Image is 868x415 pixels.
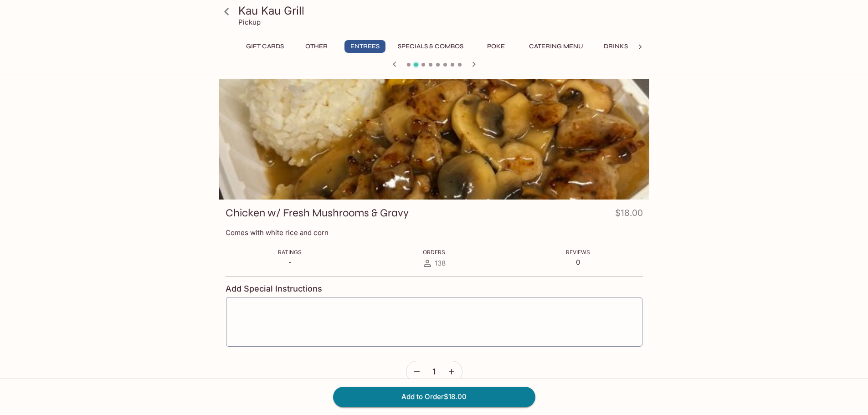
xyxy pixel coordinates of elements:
[566,249,590,256] span: Reviews
[296,40,337,53] button: Other
[219,79,649,200] div: Chicken w/ Fresh Mushrooms & Gravy
[226,206,409,220] h3: Chicken w/ Fresh Mushrooms & Gravy
[333,387,535,407] button: Add to Order$18.00
[238,4,646,18] h3: Kau Kau Grill
[226,228,643,237] p: Comes with white rice and corn
[432,367,436,377] span: 1
[596,40,637,53] button: Drinks
[476,40,517,53] button: Poke
[238,18,261,26] p: Pickup
[344,40,385,53] button: Entrees
[278,249,302,256] span: Ratings
[393,40,468,53] button: Specials & Combos
[615,206,643,224] h4: $18.00
[241,40,289,53] button: Gift Cards
[278,258,302,266] p: -
[524,40,588,53] button: Catering Menu
[566,258,590,266] p: 0
[226,284,643,294] h4: Add Special Instructions
[423,249,445,256] span: Orders
[435,259,446,267] span: 138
